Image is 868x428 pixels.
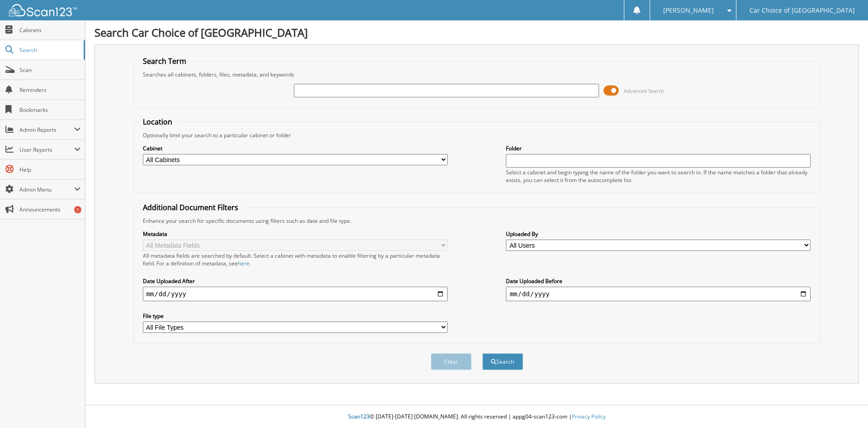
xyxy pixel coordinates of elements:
legend: Additional Document Filters [138,202,243,212]
label: Cabinet [143,144,448,152]
div: Optionally limit your search to a particular cabinet or folder [138,131,816,139]
div: All metadata fields are searched by default. Select a cabinet with metadata to enable filtering b... [143,252,448,267]
label: Date Uploaded After [143,277,448,285]
div: © [DATE]-[DATE] [DOMAIN_NAME]. All rights reserved | appg04-scan123-com | [85,406,868,428]
span: Announcements [19,206,80,213]
img: scan123-logo-white.svg [9,4,77,16]
span: Admin Menu [19,186,74,193]
span: Help [19,166,80,173]
label: Folder [506,144,811,152]
span: Admin Reports [19,126,74,134]
span: Search [19,46,79,54]
label: Metadata [143,230,448,238]
span: User Reports [19,146,74,154]
a: here [238,260,250,267]
span: Advanced Search [624,87,664,94]
label: Date Uploaded Before [506,277,811,285]
div: Select a cabinet and begin typing the name of the folder you want to search in. If the name match... [506,168,811,184]
span: Cabinets [19,26,80,34]
label: File type [143,312,448,320]
span: Car Choice of [GEOGRAPHIC_DATA] [750,8,855,13]
button: Search [482,353,523,370]
span: Bookmarks [19,106,80,114]
h1: Search Car Choice of [GEOGRAPHIC_DATA] [94,25,859,40]
div: Enhance your search for specific documents using filters such as date and file type. [138,217,816,225]
span: [PERSON_NAME] [663,8,714,13]
a: Privacy Policy [572,413,606,420]
div: Searches all cabinets, folders, files, metadata, and keywords [138,71,816,78]
legend: Search Term [138,56,191,66]
input: start [143,287,448,301]
span: Scan [19,66,80,74]
label: Uploaded By [506,230,811,238]
span: Reminders [19,86,80,94]
input: end [506,287,811,301]
span: Scan123 [348,413,370,420]
legend: Location [138,117,177,127]
iframe: Chat Widget [823,385,868,428]
button: Clear [431,353,472,370]
div: 1 [74,206,81,213]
